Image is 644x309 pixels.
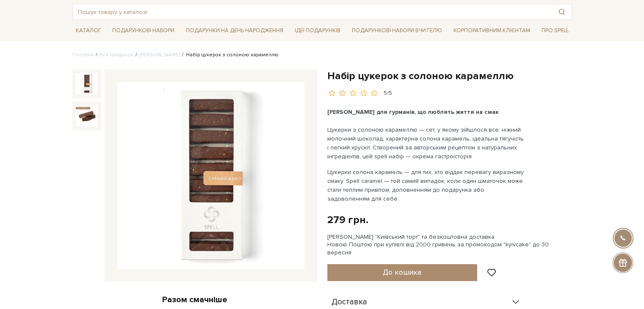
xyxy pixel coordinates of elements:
a: Подарункові набори [109,24,178,37]
a: Корпоративним клієнтам [450,24,533,37]
a: Про Spell [538,24,572,37]
a: Подарунки на День народження [182,24,287,37]
span: Цукерки з солоною карамеллю — сет, у якому зійшлося все: ніжний молочний шоколад, характерна соло... [327,126,525,160]
a: Головна [72,52,94,58]
a: Вся продукція [100,52,133,58]
img: Набір цукерок з солоною карамеллю [76,105,98,127]
a: Подарункові набори Вчителю [348,23,445,38]
a: Ідеї подарунків [291,24,344,37]
div: 5/5 [384,89,392,97]
li: Набір цукерок з солоною карамеллю [180,51,279,59]
div: 279 грн. [327,213,368,226]
img: Набір цукерок з солоною карамеллю [76,73,98,95]
span: До кошика [383,268,421,277]
h1: Набір цукерок з солоною карамеллю [327,69,572,83]
span: Доставка [332,298,367,306]
img: Набір цукерок з солоною карамеллю [117,82,304,269]
button: Пошук товару у каталозі [552,4,572,19]
span: Цукерки солона карамель — для тих, хто віддає перевагу виразному смаку. Spell caramel — той самий... [327,168,525,202]
span: [PERSON_NAME] для гурманів, що люблять життя на смак [327,108,499,116]
input: Пошук товару у каталозі [73,4,552,19]
button: До кошика [327,264,478,281]
div: [PERSON_NAME] "Київський торт" та безкоштовна доставка Новою Поштою при купівлі від 2000 гривень ... [327,233,572,257]
a: Каталог [72,24,105,37]
div: Разом смачніше [72,294,317,305]
a: [PERSON_NAME] [139,52,180,58]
